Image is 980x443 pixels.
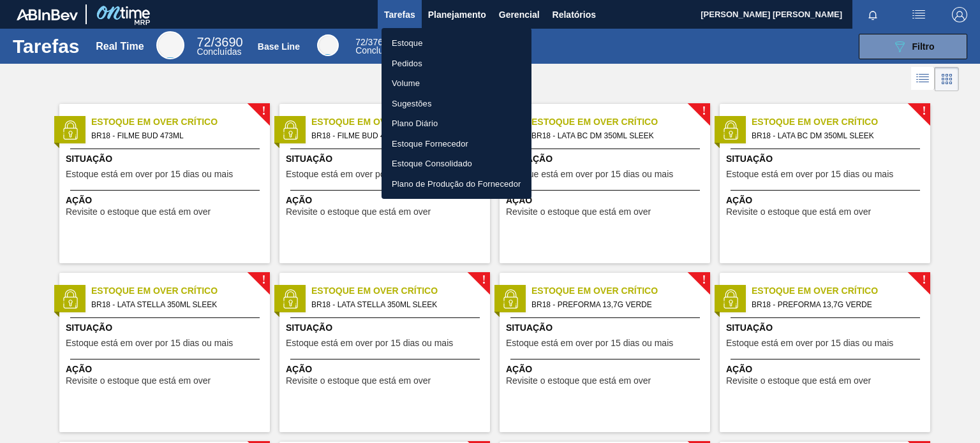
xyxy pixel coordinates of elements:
[382,154,531,174] a: Estoque Consolidado
[382,54,531,74] a: Pedidos
[382,174,531,194] a: Plano de Produção do Fornecedor
[382,113,531,134] a: Plano Diário
[382,33,531,54] a: Estoque
[382,73,531,94] a: Volume
[382,94,531,114] a: Sugestões
[382,134,531,154] a: Estoque Fornecedor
